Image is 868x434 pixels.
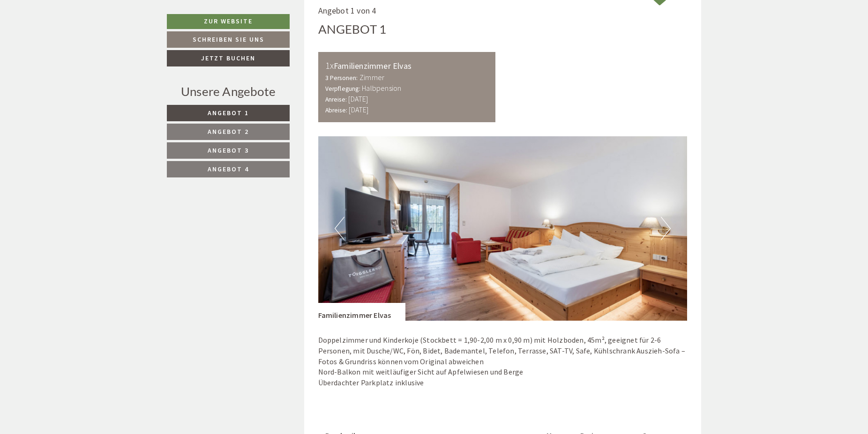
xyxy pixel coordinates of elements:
small: Verpflegung: [325,85,360,93]
a: Zur Website [167,14,290,29]
b: Halbpension [362,83,401,93]
span: Angebot 4 [208,165,249,173]
span: Angebot 2 [208,127,249,136]
div: Guten Tag, wie können wir Ihnen helfen? [7,26,153,54]
div: Familienzimmer Elvas [318,303,405,321]
b: 1x [325,59,334,71]
div: Unsere Angebote [167,83,290,100]
p: Doppelzimmer und Kinderkoje (Stockbett = 1,90-2,00 m x 0,90 m) mit Holzboden, 45m², geeignet für ... [318,335,688,388]
div: Familienzimmer Elvas [325,59,489,73]
b: [DATE] [349,105,368,114]
button: Previous [335,217,344,240]
small: Abreise: [325,106,348,114]
small: Anreise: [325,96,347,103]
button: Senden [313,247,369,263]
a: Jetzt buchen [167,50,290,66]
span: Angebot 1 [208,109,249,117]
a: Schreiben Sie uns [167,31,290,48]
div: Angebot 1 [318,21,387,38]
span: Angebot 1 von 4 [318,5,376,16]
small: 13:40 [15,46,149,52]
b: Zimmer [359,73,384,82]
small: 3 Personen: [325,74,358,82]
span: Angebot 3 [208,146,249,154]
div: [GEOGRAPHIC_DATA] [15,28,149,35]
img: image [318,136,688,321]
button: Next [661,217,671,240]
b: [DATE] [348,94,368,103]
div: [DATE] [167,7,202,23]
